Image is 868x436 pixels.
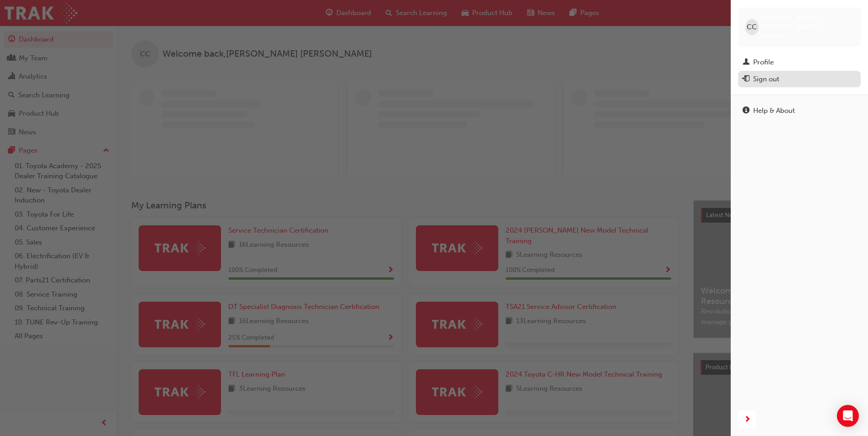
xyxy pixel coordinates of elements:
span: next-icon [744,414,751,425]
button: Sign out [738,71,861,88]
div: Open Intercom Messenger [837,405,859,427]
div: Profile [753,57,774,68]
span: exit-icon [743,75,749,84]
div: Sign out [753,74,779,85]
span: CC [747,22,757,32]
div: Help & About [753,106,795,116]
a: Help & About [738,102,861,119]
a: Profile [738,54,861,71]
span: 645546 [762,32,784,39]
span: man-icon [743,58,749,67]
span: [PERSON_NAME] [PERSON_NAME] [762,15,853,31]
span: info-icon [743,107,749,115]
